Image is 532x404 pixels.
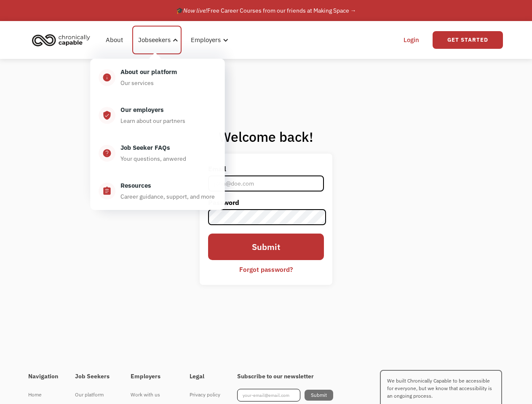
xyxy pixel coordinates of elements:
[190,373,220,380] h4: Legal
[131,373,173,380] h4: Employers
[398,27,424,53] a: Login
[233,262,299,276] a: Forgot password?
[28,389,58,401] a: Home
[138,35,171,45] div: Jobseekers
[132,26,182,54] div: Jobseekers
[90,59,225,97] a: infoAbout our platformOur services
[28,390,58,400] div: Home
[102,72,112,82] div: info
[120,154,186,164] div: Your questions, anwered
[102,110,112,120] div: verified_user
[90,55,225,210] nav: Jobseekers
[101,27,128,53] a: About
[75,373,114,380] h4: Job Seekers
[75,389,114,401] a: Our platform
[237,389,300,401] input: your-email@email.com
[120,105,164,115] div: Our employers
[183,7,207,14] em: Now live!
[186,27,231,53] div: Employers
[102,186,112,196] div: assignment
[237,373,333,380] h4: Subscribe to our newsletter
[90,96,225,134] a: verified_userOur employersLearn about our partners
[208,162,324,276] form: Email Form 2
[237,389,333,401] form: Footer Newsletter
[176,5,356,16] div: 🎓 Free Career Courses from our friends at Making Space →
[102,148,112,158] div: help_center
[433,31,503,49] a: Get Started
[239,264,293,274] div: Forgot password?
[120,78,154,88] div: Our services
[200,128,333,145] h1: Welcome back!
[28,373,58,380] h4: Navigation
[208,175,324,191] input: john@doe.com
[190,390,220,400] div: Privacy policy
[120,181,151,191] div: Resources
[208,196,324,209] label: Password
[208,162,324,175] label: Email
[90,134,225,172] a: help_centerJob Seeker FAQsYour questions, anwered
[131,390,173,400] div: Work with us
[29,31,93,49] img: Chronically Capable logo
[90,172,225,210] a: assignmentResourcesCareer guidance, support, and more
[120,191,215,202] div: Career guidance, support, and more
[191,35,221,45] div: Employers
[75,390,114,400] div: Our platform
[120,67,177,77] div: About our platform
[131,389,173,401] a: Work with us
[120,116,185,126] div: Learn about our partners
[120,143,170,153] div: Job Seeker FAQs
[208,234,324,260] input: Submit
[305,390,333,401] input: Submit
[29,31,96,49] a: home
[190,389,220,401] a: Privacy policy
